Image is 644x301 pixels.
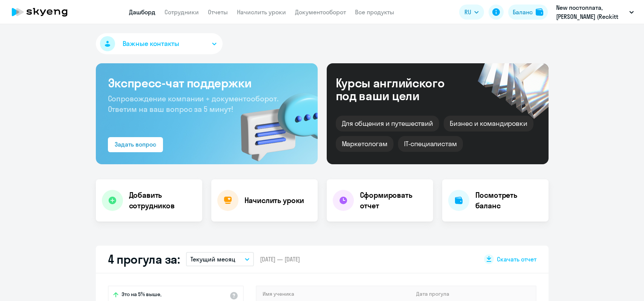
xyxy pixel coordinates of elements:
[459,5,484,20] button: RU
[295,8,346,16] a: Документооборот
[244,195,304,206] h4: Начислить уроки
[360,190,427,211] h4: Сформировать отчет
[108,94,278,114] span: Сопровождение компании + документооборот. Ответим на ваш вопрос за 5 минут!
[475,190,543,211] h4: Посмотреть баланс
[355,8,394,16] a: Все продукты
[508,5,548,20] button: Балансbalance
[96,33,223,54] button: Важные контакты
[108,75,306,90] h3: Экспресс-чат поддержки
[260,255,300,263] span: [DATE] — [DATE]
[336,136,393,152] div: Маркетологам
[186,252,254,266] button: Текущий месяц
[191,255,235,264] p: Текущий месяц
[237,8,286,16] a: Начислить уроки
[123,39,179,49] span: Важные контакты
[464,8,471,17] span: RU
[536,8,543,16] img: balance
[129,190,196,211] h4: Добавить сотрудников
[129,8,155,16] a: Дашборд
[556,3,626,21] p: New постоплата, [PERSON_NAME] (Reckitt Benckiser Healthcare)
[115,140,156,149] div: Задать вопрос
[230,79,318,164] img: bg-img
[398,136,463,152] div: IT-специалистам
[513,8,533,17] div: Баланс
[444,116,533,131] div: Бизнес и командировки
[164,8,199,16] a: Сотрудники
[108,137,163,152] button: Задать вопрос
[552,3,638,21] button: New постоплата, [PERSON_NAME] (Reckitt Benckiser Healthcare)
[336,76,465,102] div: Курсы английского под ваши цели
[108,252,180,267] h2: 4 прогула за:
[497,255,536,263] span: Скачать отчет
[336,116,440,131] div: Для общения и путешествий
[208,8,228,16] a: Отчеты
[121,291,161,300] span: Это на 5% выше,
